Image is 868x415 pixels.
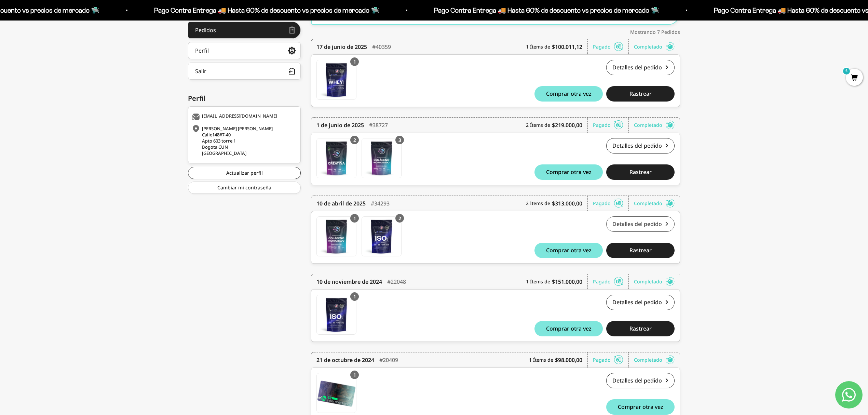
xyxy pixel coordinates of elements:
div: Perfil [195,48,209,53]
div: Salir [195,68,206,74]
button: Rastrear [606,243,675,258]
button: Comprar otra vez [534,86,603,102]
a: Actualizar perfil [188,167,301,179]
a: Creatina Monohidrato - 300g [316,138,356,178]
b: $98.000,00 [555,356,582,364]
span: Comprar otra vez [546,169,592,175]
time: 10 de abril de 2025 [316,199,366,207]
div: Pedidos [195,27,216,33]
a: Colágeno Hidrolizado - 300g [362,138,402,178]
div: Completado [634,274,675,289]
img: Translation missing: es.Renueva tu Membresía Anual [317,373,356,413]
div: 1 Ítems de [529,352,588,367]
button: Rastrear [606,321,675,336]
button: Comprar otra vez [534,243,603,258]
img: Translation missing: es.Creatina Monohidrato - 300g [317,138,356,178]
div: #40359 [372,39,391,54]
div: Completado [634,118,675,133]
div: #22048 [387,274,406,289]
div: 1 [350,371,359,379]
button: Rastrear [606,86,675,102]
div: Pagado [593,118,629,133]
a: Renueva tu Membresía Anual [316,373,356,413]
a: Proteína Whey - Chocolate / 2 libras (910g) [316,60,356,100]
b: $313.000,00 [552,199,582,207]
a: Detalles del pedido [606,373,675,388]
span: Comprar otra vez [546,326,592,331]
div: #20409 [379,352,398,367]
div: Completado [634,196,675,211]
button: Comprar otra vez [606,399,675,415]
div: Pagado [593,274,629,289]
div: #34293 [371,196,390,211]
p: Pago Contra Entrega 🚚 Hasta 60% de descuento vs precios de mercado 🛸 [434,5,659,16]
div: 1 [350,214,359,223]
a: Perfil [188,42,301,59]
img: Translation missing: es.Colágeno Hidrolizado - 300g [317,217,356,256]
span: Rastrear [629,326,652,331]
div: #38727 [369,118,388,133]
span: Comprar otra vez [546,247,592,253]
div: [PERSON_NAME] [PERSON_NAME] Calle148#7-40 Apto 603 torre 1 Bogota CUN [GEOGRAPHIC_DATA] [192,125,295,156]
img: Translation missing: es.Proteína Whey - Chocolate / 2 libras (910g) [317,60,356,99]
button: Rastrear [606,164,675,180]
div: Completado [634,352,675,367]
div: Pagado [593,196,629,211]
time: 1 de junio de 2025 [316,121,364,129]
div: [EMAIL_ADDRESS][DOMAIN_NAME] [192,113,295,120]
a: Colágeno Hidrolizado - 300g [316,216,356,256]
b: $100.011,12 [552,43,582,51]
div: Mostrando 7 Pedidos [311,28,680,36]
a: Detalles del pedido [606,138,675,153]
time: 10 de noviembre de 2024 [316,278,382,286]
button: Salir [188,63,301,80]
a: Detalles del pedido [606,295,675,310]
button: Comprar otra vez [534,321,603,336]
div: 2 Ítems de [526,196,588,211]
div: Completado [634,39,675,54]
div: Perfil [188,93,301,104]
div: Pagado [593,352,629,367]
span: Comprar otra vez [546,91,592,96]
div: 1 Ítems de [526,274,588,289]
a: Detalles del pedido [606,60,675,75]
mark: 6 [842,67,851,75]
b: $219.000,00 [552,121,582,129]
a: 6 [846,74,863,82]
time: 21 de octubre de 2024 [316,356,374,364]
a: Proteína Aislada (ISO) - 2 Libras (910g) - Vanilla [316,295,356,335]
img: Translation missing: es.Colágeno Hidrolizado - 300g [362,138,401,178]
div: 1 Ítems de [526,39,588,54]
a: Detalles del pedido [606,216,675,232]
p: Pago Contra Entrega 🚚 Hasta 60% de descuento vs precios de mercado 🛸 [154,5,379,16]
b: $151.000,00 [552,278,582,286]
span: Rastrear [629,247,652,253]
span: Rastrear [629,91,652,96]
a: Cambiar mi contraseña [188,182,301,194]
div: 2 Ítems de [526,118,588,133]
div: 2 [350,136,359,144]
div: 1 [350,292,359,301]
div: 1 [350,57,359,66]
img: Translation missing: es.Proteína Aislada (ISO) - 2 Libras (910g) - Vanilla [362,217,401,256]
div: 2 [395,214,404,223]
span: Comprar otra vez [618,404,663,410]
span: Rastrear [629,169,652,175]
div: 3 [395,136,404,144]
a: Proteína Aislada (ISO) - 2 Libras (910g) - Vanilla [362,216,402,256]
button: Comprar otra vez [534,164,603,180]
img: Translation missing: es.Proteína Aislada (ISO) - 2 Libras (910g) - Vanilla [317,295,356,334]
div: Pagado [593,39,629,54]
time: 17 de junio de 2025 [316,43,367,51]
a: Pedidos [188,22,301,39]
